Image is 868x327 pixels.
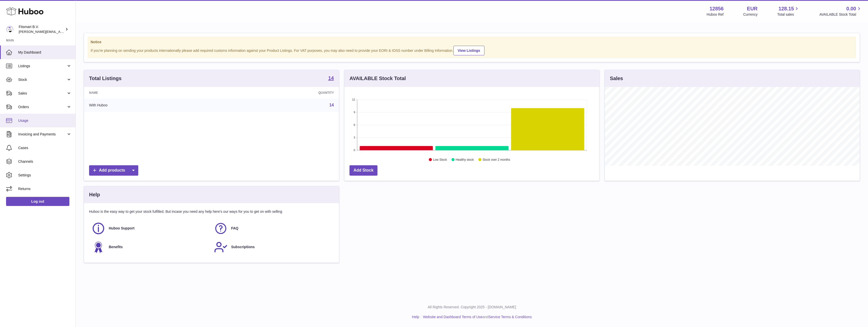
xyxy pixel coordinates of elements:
span: Total sales [777,12,800,17]
span: Stock [18,77,66,82]
h3: Total Listings [89,75,122,82]
div: Huboo Ref [707,12,724,17]
li: and [421,315,532,319]
text: Healthy stock [456,158,474,161]
text: 3 [354,136,355,139]
a: Subscriptions [214,240,331,254]
a: Benefits [92,240,209,254]
a: Help [412,315,419,319]
a: 0.00 AVAILABLE Stock Total [819,5,862,17]
h3: AVAILABLE Stock Total [349,75,406,82]
p: All Rights Reserved. Copyright 2025 - [DOMAIN_NAME] [80,305,864,310]
span: FAQ [231,226,238,231]
span: 0.00 [846,5,856,12]
a: Add products [89,165,138,176]
div: Fitsmart B.V. [19,25,64,34]
text: 9 [354,111,355,114]
span: Channels [18,159,72,164]
span: Invoicing and Payments [18,132,66,137]
strong: EUR [747,5,757,12]
div: Currency [743,12,758,17]
a: Log out [6,197,69,206]
span: Orders [18,105,66,109]
text: Low Stock [433,158,447,161]
text: Stock over 2 months [482,158,510,161]
span: [PERSON_NAME][EMAIL_ADDRESS][DOMAIN_NAME] [19,30,101,34]
span: Listings [18,64,66,68]
a: Add Stock [349,165,377,176]
h3: Help [89,191,100,198]
a: 14 [328,76,334,82]
span: Benefits [109,245,123,249]
span: 128.15 [778,5,794,12]
span: Returns [18,186,72,191]
a: Website and Dashboard Terms of Use [423,315,482,319]
span: AVAILABLE Stock Total [819,12,862,17]
span: Usage [18,118,72,123]
th: Name [84,87,219,99]
strong: 12856 [710,5,724,12]
div: If you're planning on sending your products internationally please add required customs informati... [91,45,853,55]
a: 14 [329,103,334,107]
h3: Sales [610,75,623,82]
span: Huboo Support [109,226,134,231]
span: My Dashboard [18,50,72,55]
span: Subscriptions [231,245,255,249]
a: View Listings [453,46,484,55]
p: Huboo is the easy way to get your stock fulfilled. But incase you need any help here's our ways f... [89,209,334,214]
a: Huboo Support [92,222,209,235]
img: jonathan@leaderoo.com [6,26,14,33]
span: Cases [18,146,72,150]
span: Sales [18,91,66,96]
a: 128.15 Total sales [777,5,800,17]
span: Settings [18,173,72,178]
strong: 14 [328,76,334,81]
strong: Notice [91,40,853,44]
text: 6 [354,123,355,126]
th: Quantity [219,87,339,99]
td: With Huboo [84,99,219,112]
a: FAQ [214,222,331,235]
text: 0 [354,149,355,152]
text: 12 [352,98,355,101]
a: Service Terms & Conditions [489,315,532,319]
